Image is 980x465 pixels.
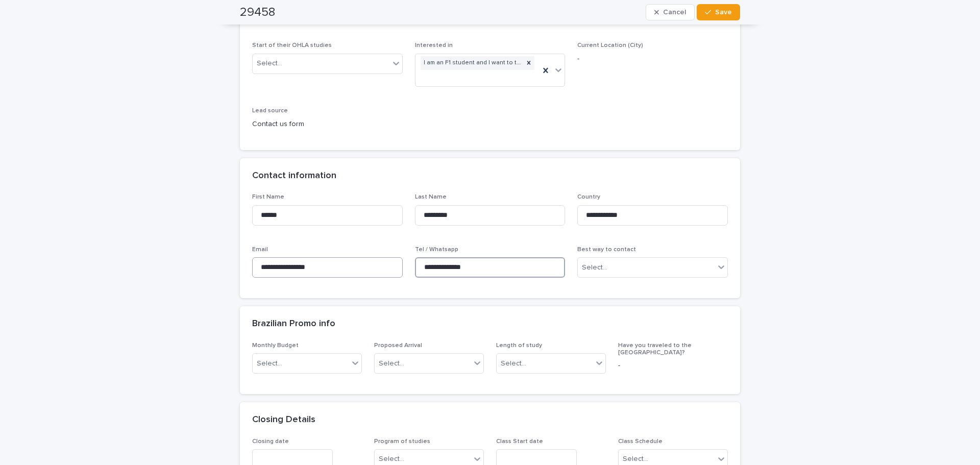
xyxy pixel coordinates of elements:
[618,342,692,356] span: Have you traveled to the [GEOGRAPHIC_DATA]?
[577,42,643,48] span: Current Location (City)
[501,358,526,369] div: Select...
[715,9,732,16] span: Save
[252,119,403,130] p: Contact us form
[379,358,404,369] div: Select...
[577,194,600,200] span: Country
[618,360,728,371] p: -
[646,4,695,20] button: Cancel
[697,4,740,20] button: Save
[415,42,453,48] span: Interested in
[257,58,282,69] div: Select...
[252,319,335,330] h2: Brazilian Promo info
[252,170,336,182] h2: Contact information
[252,438,289,445] span: Closing date
[240,5,275,20] h2: 29458
[252,108,288,114] span: Lead source
[496,342,542,349] span: Length of study
[252,42,332,48] span: Start of their OHLA studies
[496,438,543,445] span: Class Start date
[252,247,268,253] span: Email
[577,54,728,64] p: -
[374,342,422,349] span: Proposed Arrival
[618,438,663,445] span: Class Schedule
[582,262,607,273] div: Select...
[252,342,299,349] span: Monthly Budget
[663,9,686,16] span: Cancel
[374,438,430,445] span: Program of studies
[577,247,636,253] span: Best way to contact
[379,454,404,464] div: Select...
[257,358,282,369] div: Select...
[421,56,524,70] div: I am an F1 student and I want to transfer to [GEOGRAPHIC_DATA]
[252,414,315,426] h2: Closing Details
[623,454,648,464] div: Select...
[415,194,447,200] span: Last Name
[252,194,284,200] span: First Name
[415,247,458,253] span: Tel / Whatsapp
